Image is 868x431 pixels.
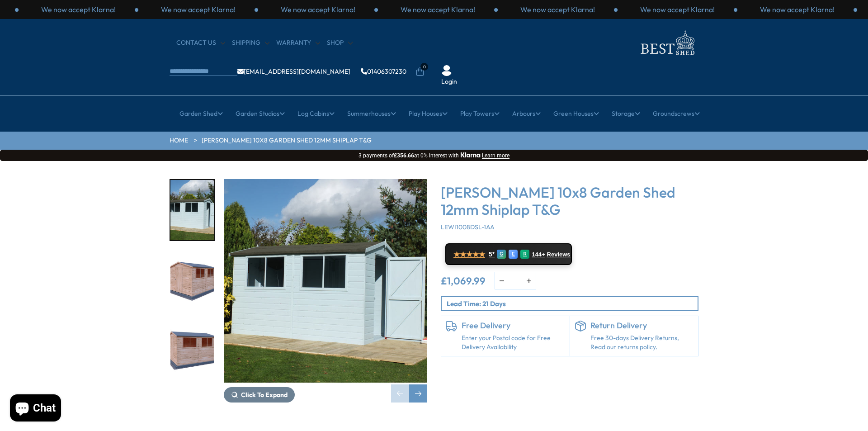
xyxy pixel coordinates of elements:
[170,180,214,240] img: Lewis10x8_4_200x200.jpg
[170,321,215,383] div: 3 / 15
[7,394,64,424] inbox-online-store-chat: Shopify online store chat
[512,102,541,125] a: Arbours
[497,250,506,259] div: G
[241,391,288,399] span: Click To Expand
[590,321,694,331] h6: Return Delivery
[520,5,595,14] p: We now accept Klarna!
[138,5,258,14] div: 3 / 3
[441,184,698,218] h3: [PERSON_NAME] 10x8 Garden Shed 12mm Shiplap T&G
[445,243,572,265] a: ★★★★★ 5* G E R 144+ Reviews
[415,67,425,76] a: 0
[612,102,640,125] a: Storage
[19,5,138,14] div: 2 / 3
[224,387,295,403] button: Click To Expand
[281,5,355,14] p: We now accept Klarna!
[391,384,409,403] div: Previous slide
[236,102,285,125] a: Garden Studios
[401,5,475,14] p: We now accept Klarna!
[170,136,188,145] a: HOME
[176,38,225,47] a: CONTACT US
[462,334,565,351] a: Enter your Postal code for Free Delivery Availability
[653,102,700,125] a: Groundscrews
[170,322,214,382] img: LEWIS10X8_0096_200x200.jpg
[224,179,427,383] img: Lewis 10x8 Garden Shed 12mm Shiplap T&G
[737,5,857,14] div: 2 / 3
[640,5,715,14] p: We now accept Klarna!
[498,5,618,14] div: 3 / 3
[547,251,571,258] span: Reviews
[553,102,599,125] a: Green Houses
[420,63,428,71] span: 0
[441,223,495,231] span: LEWI1008DSL-1AA
[618,5,737,14] div: 1 / 3
[520,250,529,259] div: R
[460,102,500,125] a: Play Towers
[447,299,698,308] p: Lead Time: 21 Days
[760,5,835,14] p: We now accept Klarna!
[509,250,518,259] div: E
[161,5,236,14] p: We now accept Klarna!
[170,250,215,312] div: 2 / 15
[590,334,694,351] p: Free 30-days Delivery Returns, Read our returns policy.
[232,38,269,47] a: Shipping
[361,68,406,75] a: 01406307230
[297,102,335,125] a: Log Cabins
[179,102,223,125] a: Garden Shed
[462,321,565,331] h6: Free Delivery
[441,77,457,86] a: Login
[441,276,486,286] ins: £1,069.99
[532,251,545,258] span: 144+
[409,102,448,125] a: Play Houses
[170,251,214,311] img: LEWIS10X8_0076_200x200.jpg
[170,179,215,241] div: 1 / 15
[276,38,320,47] a: Warranty
[347,102,396,125] a: Summerhouses
[635,28,698,57] img: logo
[327,38,353,47] a: Shop
[202,136,372,145] a: [PERSON_NAME] 10x8 Garden Shed 12mm Shiplap T&G
[258,5,378,14] div: 1 / 3
[41,5,116,14] p: We now accept Klarna!
[224,179,427,403] div: 1 / 15
[378,5,498,14] div: 2 / 3
[441,65,452,76] img: User Icon
[409,384,427,403] div: Next slide
[453,250,485,259] span: ★★★★★
[237,68,350,75] a: [EMAIL_ADDRESS][DOMAIN_NAME]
